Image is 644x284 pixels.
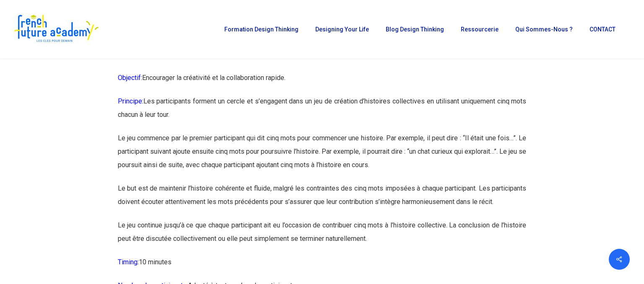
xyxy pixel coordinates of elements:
[511,26,577,32] a: Qui sommes-nous ?
[118,258,139,266] span: Timing:
[589,26,615,33] span: CONTACT
[118,132,527,182] p: Le jeu commence par le premier participant qui dit cinq mots pour commencer une histoire. Par exe...
[224,26,299,33] span: Formation Design Thinking
[118,182,527,219] p: Le but est de maintenir l’histoire cohérente et fluide, malgré les contraintes des cinq mots impo...
[118,97,143,105] span: Principe:
[311,26,373,32] a: Designing Your Life
[457,26,503,32] a: Ressourcerie
[382,26,448,32] a: Blog Design Thinking
[118,74,142,82] span: Objectif:
[515,26,573,33] span: Qui sommes-nous ?
[585,26,620,32] a: CONTACT
[461,26,499,33] span: Ressourcerie
[118,219,527,256] p: Le jeu continue jusqu’à ce que chaque participant ait eu l’occasion de contribuer cinq mots à l’h...
[386,26,444,33] span: Blog Design Thinking
[118,95,527,132] p: Les participants forment un cercle et s’engagent dans un jeu de création d’histoires collectives ...
[220,26,303,32] a: Formation Design Thinking
[118,256,527,279] p: 10 minutes
[118,71,527,95] p: Encourager la créativité et la collaboration rapide.
[12,13,100,46] img: French Future Academy
[315,26,369,33] span: Designing Your Life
